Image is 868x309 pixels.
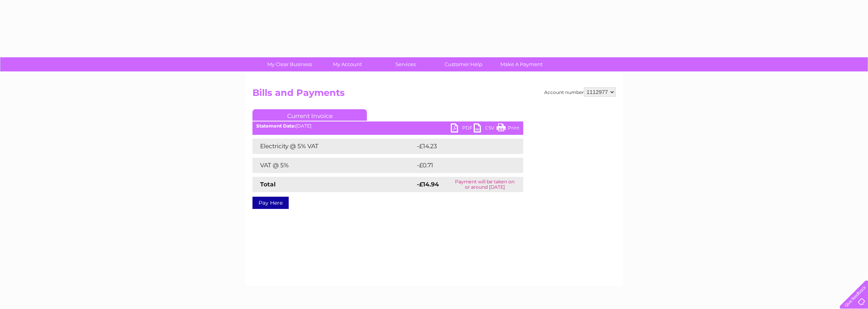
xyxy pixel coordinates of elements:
[490,57,553,71] a: Make A Payment
[451,123,474,134] a: PDF
[252,109,367,121] a: Current Invoice
[447,177,523,192] td: Payment will be taken on or around [DATE]
[258,57,321,71] a: My Clear Business
[374,57,437,71] a: Services
[497,123,519,134] a: Print
[417,181,439,188] strong: -£14.94
[432,57,495,71] a: Customer Help
[474,123,497,134] a: CSV
[544,87,616,97] div: Account number
[260,181,276,188] strong: Total
[316,57,379,71] a: My Account
[252,197,289,209] a: Pay Here
[415,139,508,154] td: -£14.23
[415,158,506,173] td: -£0.71
[252,139,415,154] td: Electricity @ 5% VAT
[252,158,415,173] td: VAT @ 5%
[256,123,296,129] b: Statement Date:
[252,87,616,102] h2: Bills and Payments
[252,123,523,129] div: [DATE]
